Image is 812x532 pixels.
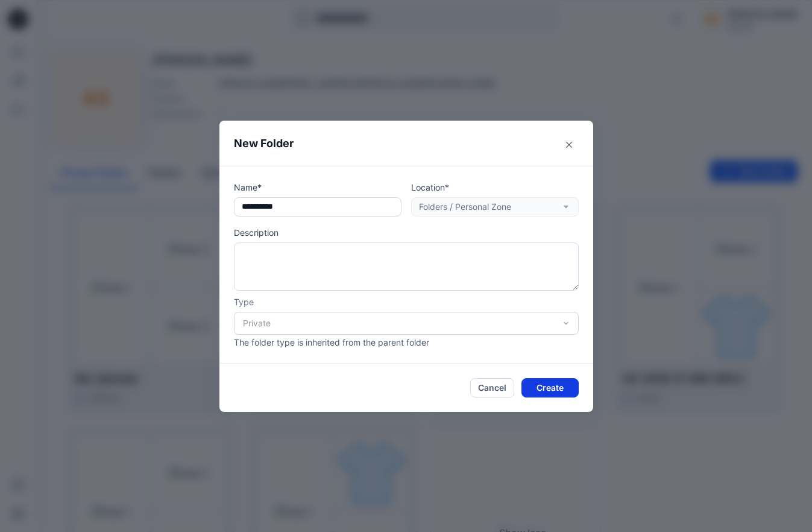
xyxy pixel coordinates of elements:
p: Type [234,296,579,308]
p: Location* [411,181,579,194]
p: The folder type is inherited from the parent folder [234,336,579,349]
button: Close [559,135,579,154]
button: Cancel [470,378,514,397]
p: Description [234,226,579,239]
button: Create [521,378,579,397]
p: Name* [234,181,401,194]
header: New Folder [219,121,593,166]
